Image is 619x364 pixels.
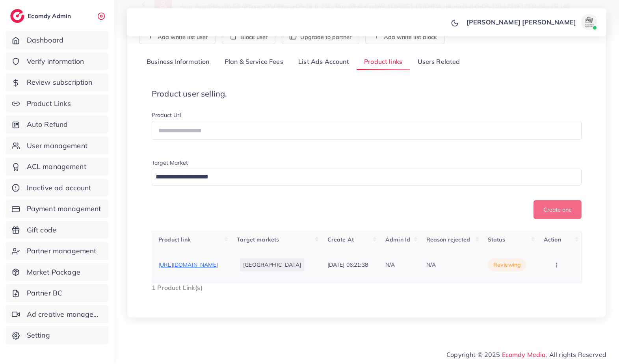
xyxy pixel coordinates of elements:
p: [DATE] 06:21:38 [327,260,368,269]
span: , All rights Reserved [546,350,606,359]
span: 1 Product Link(s) [152,284,203,292]
span: Verify information [27,56,84,67]
a: Market Package [6,263,108,281]
span: Action [544,236,561,243]
span: Reason rejected [426,236,470,243]
a: Setting [6,326,108,344]
a: Review subscription [6,73,108,91]
label: Product Url [152,111,181,119]
p: [PERSON_NAME] [PERSON_NAME] [467,17,576,27]
span: Copyright © 2025 [446,350,606,359]
span: [URL][DOMAIN_NAME] [158,261,218,268]
a: Partner management [6,242,108,260]
button: Create one [533,200,582,219]
p: N/A [385,260,395,269]
img: logo [10,9,24,23]
span: Payment management [27,204,101,214]
span: Inactive ad account [27,183,91,193]
span: Create At [327,236,354,243]
button: Block user [222,28,275,44]
a: ACL management [6,158,108,176]
img: avatar [581,14,597,30]
a: User management [6,137,108,155]
button: Add white list user [139,28,216,44]
button: Add white list block [365,28,445,44]
span: Admin Id [385,236,410,243]
span: Setting [27,330,50,340]
a: Users Related [410,54,467,71]
label: Target Market [152,159,188,167]
span: Product Links [27,98,71,109]
span: N/A [426,261,436,268]
a: logoEcomdy Admin [10,9,73,23]
span: Auto Refund [27,119,68,130]
button: Upgrade to partner [282,28,359,44]
span: Product link [158,236,191,243]
span: Review subscription [27,77,93,87]
span: Partner management [27,246,97,256]
span: User management [27,141,87,151]
a: Partner BC [6,284,108,302]
a: Business Information [139,54,217,71]
h4: Product user selling. [152,89,582,98]
li: [GEOGRAPHIC_DATA] [240,258,304,271]
a: Ecomdy Media [502,351,546,358]
span: Status [488,236,505,243]
a: Dashboard [6,31,108,49]
h2: Ecomdy Admin [28,12,73,20]
a: Plan & Service Fees [217,54,291,71]
a: Product links [357,54,410,71]
a: Payment management [6,200,108,218]
a: Product Links [6,95,108,113]
a: Verify information [6,52,108,71]
span: Target markets [237,236,279,243]
span: Ad creative management [27,309,102,319]
a: Ad creative management [6,305,108,323]
a: Gift code [6,221,108,239]
span: Market Package [27,267,80,277]
span: ACL management [27,162,86,172]
input: Search for option [153,171,571,183]
span: Partner BC [27,288,63,298]
a: Auto Refund [6,115,108,134]
div: Search for option [152,169,582,186]
a: [PERSON_NAME] [PERSON_NAME]avatar [462,14,600,30]
a: List Ads Account [291,54,357,71]
a: Inactive ad account [6,179,108,197]
span: Gift code [27,225,56,235]
span: reviewing [493,261,521,269]
span: Dashboard [27,35,63,45]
